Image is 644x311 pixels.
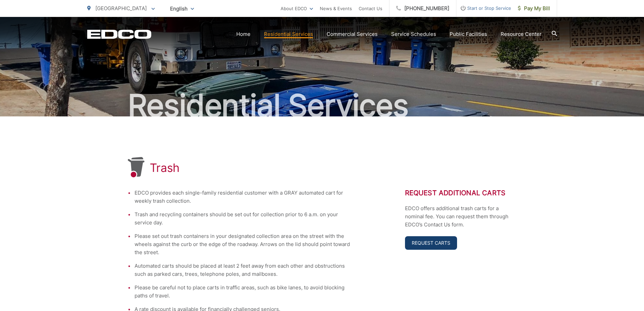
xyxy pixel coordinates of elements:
[359,4,382,13] a: Contact Us
[391,30,436,38] a: Service Schedules
[150,161,180,175] h1: Trash
[320,4,352,13] a: News & Events
[281,4,313,13] a: About EDCO
[95,5,147,12] span: [GEOGRAPHIC_DATA]
[165,3,199,15] span: English
[327,30,378,38] a: Commercial Services
[264,30,313,38] a: Residential Services
[135,262,351,278] li: Automated carts should be placed at least 2 feet away from each other and obstructions such as pa...
[236,30,251,38] a: Home
[518,4,550,13] span: Pay My Bill
[87,89,557,123] h2: Residential Services
[405,189,517,197] h2: Request Additional Carts
[135,232,351,257] li: Please set out trash containers in your designated collection area on the street with the wheels ...
[135,189,351,205] li: EDCO provides each single-family residential customer with a GRAY automated cart for weekly trash...
[450,30,487,38] a: Public Facilities
[87,29,151,39] a: EDCD logo. Return to the homepage.
[501,30,542,38] a: Resource Center
[135,210,351,227] li: Trash and recycling containers should be set out for collection prior to 6 a.m. on your service day.
[135,284,351,300] li: Please be careful not to place carts in traffic areas, such as bike lanes, to avoid blocking path...
[405,204,517,229] p: EDCO offers additional trash carts for a nominal fee. You can request them through EDCO’s Contact...
[405,236,457,250] a: Request Carts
